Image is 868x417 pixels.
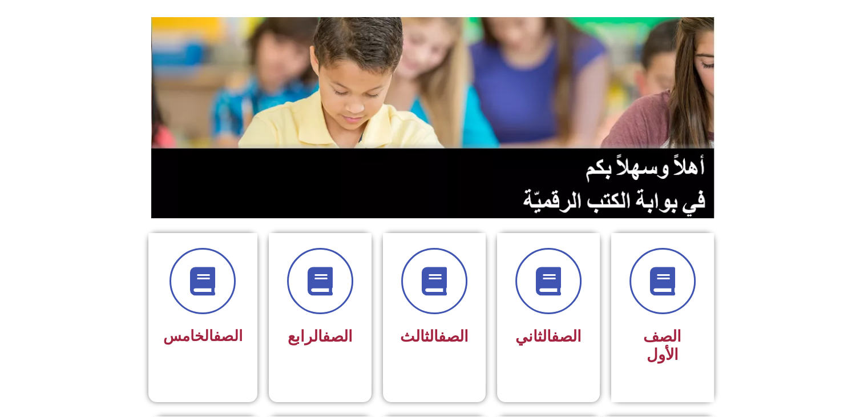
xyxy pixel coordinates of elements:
[322,327,353,346] a: الصف
[643,327,681,364] span: الصف الأول
[288,327,353,346] span: الرابع
[438,327,469,346] a: الصف
[400,327,469,346] span: الثالث
[515,327,582,346] span: الثاني
[551,327,582,346] a: الصف
[163,327,243,344] span: الخامس
[213,327,243,344] a: الصف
